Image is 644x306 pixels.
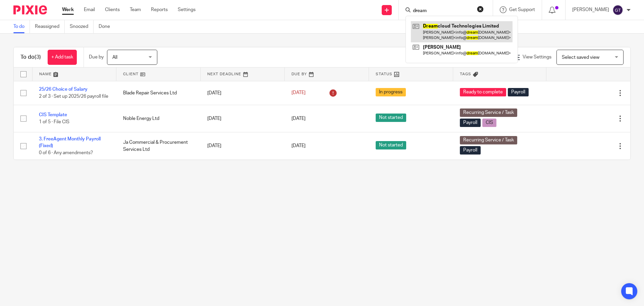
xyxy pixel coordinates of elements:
[376,88,406,96] span: In progress
[460,136,517,144] span: Recurring Service / Task
[460,119,481,127] span: Payroll
[201,132,285,160] td: [DATE]
[612,5,623,15] img: svg%3E
[99,20,115,33] a: Done
[291,91,306,95] span: [DATE]
[460,88,506,96] span: Ready to complete
[13,5,47,14] img: Pixie
[20,54,41,61] h1: To do
[39,150,93,155] span: 0 of 6 · Any amendments?
[562,55,599,60] span: Select saved view
[39,113,67,117] a: CIS Template
[35,20,65,33] a: Reassigned
[482,119,496,127] span: CIS
[48,50,77,65] a: + Add task
[151,6,168,13] a: Reports
[116,132,201,160] td: Ja Commercial & Procurement Services Ltd
[116,105,201,132] td: Noble Energy Ltd
[178,6,196,13] a: Settings
[39,120,69,124] span: 1 of 5 · File CIS
[13,20,30,33] a: To do
[112,55,117,60] span: All
[130,6,141,13] a: Team
[62,6,74,13] a: Work
[35,54,41,60] span: (3)
[509,7,535,12] span: Get Support
[376,141,406,149] span: Not started
[39,137,101,148] a: 3. FreeAgent Monthly Payroll (Fixed)
[105,6,120,13] a: Clients
[291,116,306,121] span: [DATE]
[291,143,306,148] span: [DATE]
[508,88,529,96] span: Payroll
[89,54,104,60] p: Due by
[116,81,201,105] td: Blade Repair Services Ltd
[460,72,471,76] span: Tags
[460,146,481,155] span: Payroll
[412,8,473,14] input: Search
[523,55,551,59] span: View Settings
[39,87,88,92] a: 25/26 Choice of Salary
[572,6,609,13] p: [PERSON_NAME]
[201,81,285,105] td: [DATE]
[201,105,285,132] td: [DATE]
[70,20,94,33] a: Snoozed
[460,108,517,117] span: Recurring Service / Task
[39,94,108,99] span: 2 of 3 · Set up 2025/26 payroll file
[477,6,484,12] button: Clear
[376,114,406,122] span: Not started
[84,6,95,13] a: Email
